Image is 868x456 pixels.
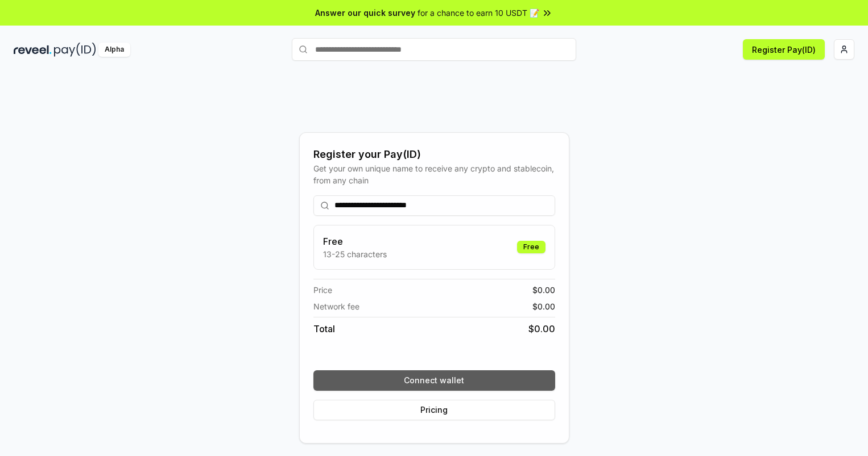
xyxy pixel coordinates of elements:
[313,147,555,162] div: Register your Pay(ID)
[313,300,359,312] span: Network fee
[532,284,555,296] span: $ 0.00
[313,370,555,391] button: Connect wallet
[313,400,555,420] button: Pricing
[528,322,555,336] span: $ 0.00
[313,284,332,296] span: Price
[315,7,415,19] span: Answer our quick survey
[323,235,387,248] h3: Free
[313,322,335,336] span: Total
[517,241,545,253] div: Free
[743,39,825,60] button: Register Pay(ID)
[98,43,130,57] div: Alpha
[54,43,96,57] img: pay_id
[532,300,555,312] span: $ 0.00
[323,248,387,260] p: 13-25 characters
[313,162,555,186] div: Get your own unique name to receive any crypto and stablecoin, from any chain
[14,43,52,57] img: reveel_dark
[418,7,539,19] span: for a chance to earn 10 USDT 📝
